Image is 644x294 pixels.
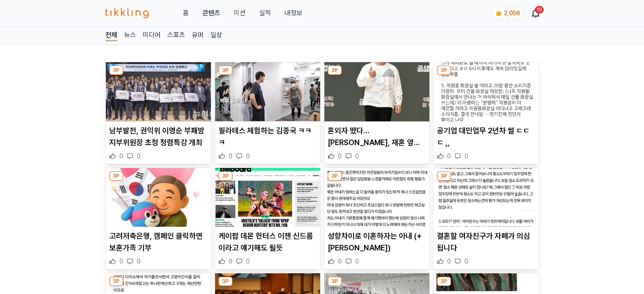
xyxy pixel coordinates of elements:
button: 미션 [233,8,245,18]
img: 고려저축은행, 캠페인 클릭하면 보훈가족 기부 [106,168,211,227]
img: 공기업 대민업무 2년차 썰 ㄷㄷㄷ ,, [434,62,539,121]
span: 0 [246,152,250,160]
img: 필라테스 체험하는 김종국 ㅋㅋㅋ [215,62,320,121]
a: 뉴스 [124,30,136,41]
span: 0 [464,257,468,266]
a: 미디어 [143,30,160,41]
span: 0 [137,152,141,160]
div: 3P [328,66,342,75]
a: 19 [532,8,539,18]
div: 3P 공기업 대민업무 2년차 썰 ㄷㄷㄷ ,, 공기업 대민업무 2년차 썰 ㄷㄷㄷ ,, 0 0 [433,62,539,164]
span: 0 [464,152,468,160]
span: 0 [246,257,250,266]
img: coin [495,10,502,17]
a: 유머 [192,30,204,41]
p: 결혼할 여자친구가 자폐가 의심됩니다 [437,230,535,254]
span: 0 [137,257,141,266]
p: 남부발전, 권익위 이명순 부패방지부위원장 초청 청렴특강 개최 [109,125,207,148]
a: 일상 [210,30,222,41]
div: 19 [535,6,544,14]
img: 케이팝 데몬 헌터스 이젠 신드롬이라고 얘기해도 될듯 [215,168,320,227]
div: 3P 남부발전, 권익위 이명순 부패방지부위원장 초청 청렴특강 개최 남부발전, 권익위 이명순 부패방지부위원장 초청 청렴특강 개최 0 0 [105,62,211,164]
span: 0 [338,152,342,160]
div: 3P [328,171,342,181]
div: 3P 케이팝 데몬 헌터스 이젠 신드롬이라고 얘기해도 될듯 케이팝 데몬 헌터스 이젠 신드롬이라고 얘기해도 될듯 0 0 [215,168,321,270]
p: 필라테스 체험하는 김종국 ㅋㅋㅋ [218,125,317,148]
a: 홈 [182,8,188,18]
a: 전체 [105,30,117,41]
span: 0 [447,152,451,160]
p: 혼외자 뗐다…[PERSON_NAME], 재혼 앞두고 혼인신고 [328,125,426,148]
img: 성향차이로 이혼하자는 아내 (+후기) [324,168,429,227]
div: 3P [109,66,123,75]
a: coin 2,056 [492,7,522,19]
p: 고려저축은행, 캠페인 클릭하면 보훈가족 기부 [109,230,207,254]
img: 남부발전, 권익위 이명순 부패방지부위원장 초청 청렴특강 개최 [106,62,211,121]
div: 3P [218,277,232,286]
p: 성향차이로 이혼하자는 아내 (+[PERSON_NAME]) [328,230,426,254]
span: 0 [355,152,359,160]
span: 0 [229,257,232,266]
div: 3P 성향차이로 이혼하자는 아내 (+후기) 성향차이로 이혼하자는 아내 (+[PERSON_NAME]) 0 0 [324,168,430,270]
span: 0 [229,152,232,160]
div: 3P 고려저축은행, 캠페인 클릭하면 보훈가족 기부 고려저축은행, 캠페인 클릭하면 보훈가족 기부 0 0 [105,168,211,270]
span: 0 [355,257,359,266]
img: 결혼할 여자친구가 자폐가 의심됩니다 [434,168,539,227]
span: 0 [447,257,451,266]
div: 3P [109,277,123,286]
p: 케이팝 데몬 헌터스 이젠 신드롬이라고 얘기해도 될듯 [218,230,317,254]
span: 0 [119,257,123,266]
div: 3P [218,171,232,181]
div: 3P [328,277,342,286]
div: 3P 혼외자 뗐다…김병만, 재혼 앞두고 혼인신고 혼외자 뗐다…[PERSON_NAME], 재혼 앞두고 혼인신고 0 0 [324,62,430,164]
div: 3P [437,171,451,181]
div: 3P [218,66,232,75]
div: 3P [109,171,123,181]
img: 혼외자 뗐다…김병만, 재혼 앞두고 혼인신고 [324,62,429,121]
a: 스포츠 [167,30,185,41]
span: 0 [338,257,342,266]
div: 3P 필라테스 체험하는 김종국 ㅋㅋㅋ 필라테스 체험하는 김종국 ㅋㅋㅋ 0 0 [215,62,321,164]
a: 콘텐츠 [202,8,220,18]
div: 3P [437,277,451,286]
span: 0 [119,152,123,160]
p: 공기업 대민업무 2년차 썰 ㄷㄷㄷ ,, [437,125,535,148]
a: 실적 [259,8,271,18]
a: 내정보 [284,8,302,18]
div: 3P [437,66,451,75]
span: 2,056 [504,10,520,16]
img: 티끌링 [105,8,149,18]
div: 3P 결혼할 여자친구가 자폐가 의심됩니다 결혼할 여자친구가 자폐가 의심됩니다 0 0 [433,168,539,270]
